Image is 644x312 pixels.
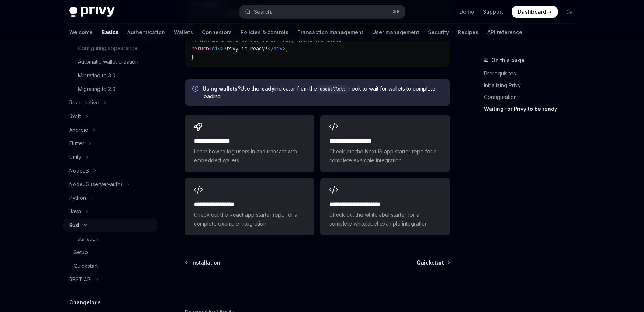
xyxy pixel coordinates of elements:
[69,125,88,134] div: Android
[191,259,220,266] span: Installation
[191,54,194,61] span: }
[63,219,157,232] button: Toggle Rust section
[69,180,122,189] div: NodeJS (server-auth)
[484,103,581,115] a: Waiting for Privy to be ready
[63,123,157,136] button: Toggle Android section
[268,45,274,52] span: </
[320,178,450,235] a: **** **** **** **** ***Check out the whitelabel starter for a complete whitelabel example integra...
[69,112,81,121] div: Swift
[458,24,478,41] a: Recipes
[63,110,157,123] button: Toggle Swift section
[69,298,101,307] h5: Changelogs
[63,137,157,150] button: Toggle Flutter section
[274,45,282,52] span: div
[563,6,575,18] button: Toggle dark mode
[74,248,88,257] div: Setup
[69,24,93,41] a: Welcome
[63,69,157,82] a: Migrating to 3.0
[254,7,274,16] div: Search...
[285,45,288,52] span: ;
[194,210,306,228] span: Check out the React app starter repo for a complete example integration
[483,8,503,15] a: Support
[63,205,157,218] button: Toggle Java section
[484,68,581,79] a: Prerequisites
[186,259,220,266] a: Installation
[221,45,224,52] span: >
[484,79,581,91] a: Initializing Privy
[63,82,157,96] a: Migrating to 2.0
[69,7,115,17] img: dark logo
[63,246,157,259] a: Setup
[203,85,241,92] strong: Using wallets?
[241,24,288,41] a: Policies & controls
[518,8,546,15] span: Dashboard
[484,91,581,103] a: Configuration
[69,221,79,230] div: Rust
[63,164,157,177] button: Toggle NodeJS section
[329,147,441,165] span: Check out the NextJS app starter repo for a complete example integration
[63,178,157,191] button: Toggle NodeJS (server-auth) section
[63,191,157,205] button: Toggle Python section
[102,24,118,41] a: Basics
[78,85,115,93] div: Migrating to 2.0
[417,259,444,266] span: Quickstart
[69,194,86,202] div: Python
[282,45,285,52] span: >
[202,24,232,41] a: Connectors
[185,178,314,235] a: **** **** **** ***Check out the React app starter repo for a complete example integration
[194,147,306,165] span: Learn how to log users in and transact with embedded wallets
[69,207,81,216] div: Java
[74,262,98,270] div: Quickstart
[69,139,84,148] div: Flutter
[185,115,314,172] a: **** **** **** *Learn how to log users in and transact with embedded wallets
[63,273,157,286] button: Toggle REST API section
[192,86,200,93] svg: Info
[209,45,212,52] span: <
[224,45,268,52] span: Privy is ready!
[459,8,474,15] a: Demo
[78,71,115,80] div: Migrating to 3.0
[203,85,443,100] span: Use the indicator from the hook to wait for wallets to complete loading.
[491,56,524,65] span: On this page
[392,9,400,15] span: ⌘ K
[63,150,157,164] button: Toggle Unity section
[191,45,209,52] span: return
[417,259,449,266] a: Quickstart
[174,24,193,41] a: Wallets
[63,55,157,68] a: Automatic wallet creation
[329,210,441,228] span: Check out the whitelabel starter for a complete whitelabel example integration
[487,24,522,41] a: API reference
[372,24,419,41] a: User management
[297,24,363,41] a: Transaction management
[212,45,221,52] span: div
[63,96,157,109] button: Toggle React native section
[259,85,274,92] a: ready
[512,6,558,18] a: Dashboard
[69,153,81,162] div: Unity
[63,259,157,273] a: Quickstart
[78,57,138,66] div: Automatic wallet creation
[428,24,449,41] a: Security
[69,166,89,175] div: NodeJS
[317,85,349,93] code: useWallets
[240,5,405,18] button: Open search
[127,24,165,41] a: Authentication
[320,115,450,172] a: **** **** **** ****Check out the NextJS app starter repo for a complete example integration
[69,275,92,284] div: REST API
[69,98,99,107] div: React native
[63,232,157,245] a: Installation
[74,234,99,243] div: Installation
